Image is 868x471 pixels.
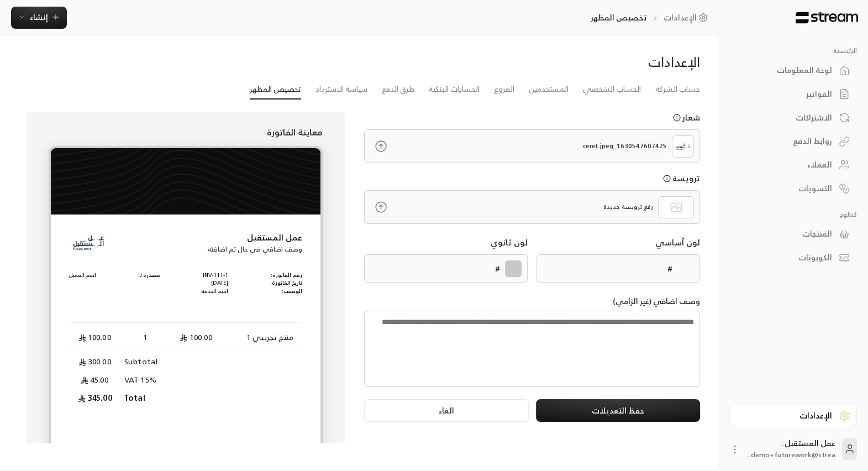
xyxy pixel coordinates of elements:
p: رقم الفاتورة: [270,271,302,280]
p: 1630547607425_ceret.jpeg [583,142,667,151]
a: تخصيص المظهر [250,80,301,100]
div: لوحة المعلومات [743,65,832,76]
a: الإعدادات [729,405,857,426]
a: الحسابات البنكية [429,80,480,99]
p: # [667,263,672,275]
td: 45.00 [69,370,121,389]
p: كتالوج [729,210,857,219]
button: إنشاء [11,7,67,29]
a: الاشتراكات [729,107,857,128]
div: التسويات [743,183,832,194]
p: وصف اضافي في حال تم اضافته [207,244,302,254]
svg: يجب أن يكون حجم الشعار اقل من 1MB, الملفات المقبولة هيا PNG و JPG [663,175,671,182]
a: حساب الشركة [655,80,700,99]
a: طرق الدفع [382,80,414,99]
th: الكمية [120,305,171,323]
p: تخصيص المظهر [590,12,647,23]
p: [DATE] [202,279,228,287]
p: تاريخ الفاتورة: [270,279,302,287]
div: العملاء [743,159,832,170]
a: الإعدادات [664,12,712,23]
p: # [495,263,500,275]
span: 1 [140,332,151,343]
p: وصف اضافي (غير الزامي) [364,295,700,307]
div: الإعدادات [364,53,700,71]
div: المنتجات [743,228,832,239]
span: demo+futurework@strea... [747,449,835,460]
p: اسم الخدمة [202,287,228,296]
td: VAT 15% [120,370,171,389]
a: لوحة المعلومات [729,60,857,81]
p: معاينة الفاتورة [49,125,322,139]
a: الفروع [494,80,514,99]
button: الغاء [364,399,528,422]
a: العملاء [729,154,857,176]
img: Logo [69,223,108,262]
img: header.png [51,148,320,214]
td: 100.00 [171,323,222,352]
table: Products Preview [69,305,302,407]
div: روابط الدفع [743,135,832,146]
a: الفواتير [729,83,857,105]
a: روابط الدفع [729,130,857,152]
p: مصدرة لـ: [138,271,160,280]
div: الفواتير [743,88,832,100]
td: 100.00 [69,323,121,352]
div: عمل المستقبل . [747,438,835,460]
div: الاشتراكات [743,112,832,123]
a: التسويات [729,177,857,199]
p: لون آساسي [655,237,700,249]
span: إنشاء [30,10,48,24]
p: عمل المستقبل [207,232,302,244]
div: الكوبونات [743,252,832,263]
img: Logo [675,138,691,155]
p: اسم العميل [69,271,96,280]
td: 345.00 [69,389,121,407]
td: Subtotal [120,352,171,370]
p: رفع ترويسة جديدة [603,202,653,212]
button: حفظ التعديلات [536,399,700,422]
th: المجموع [69,305,121,323]
div: الإعدادات [743,410,832,421]
td: Total [120,389,171,407]
svg: يجب أن يكون حجم الشعار اقل من 1MB, الملفات المقبولة هيا PNG و JPG [673,114,681,122]
a: المنتجات [729,223,857,245]
td: منتج تجريبي 1 [222,323,302,352]
td: 300.00 [69,352,121,370]
th: السعر [171,305,222,323]
a: الحساب الشخصي [583,80,641,99]
a: سياسة الاسترداد [315,80,367,99]
nav: breadcrumb [590,12,712,23]
th: المنتج [222,305,302,323]
p: الوصف: [270,287,302,296]
a: الكوبونات [729,247,857,269]
p: INV-111-1 [202,271,228,280]
p: لون ثانوي [491,237,528,249]
p: الرئيسية [729,46,857,55]
a: المستخدمين [529,80,569,99]
img: Logo [795,12,859,24]
p: شعار [682,112,700,124]
p: ترويسة [672,172,700,185]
